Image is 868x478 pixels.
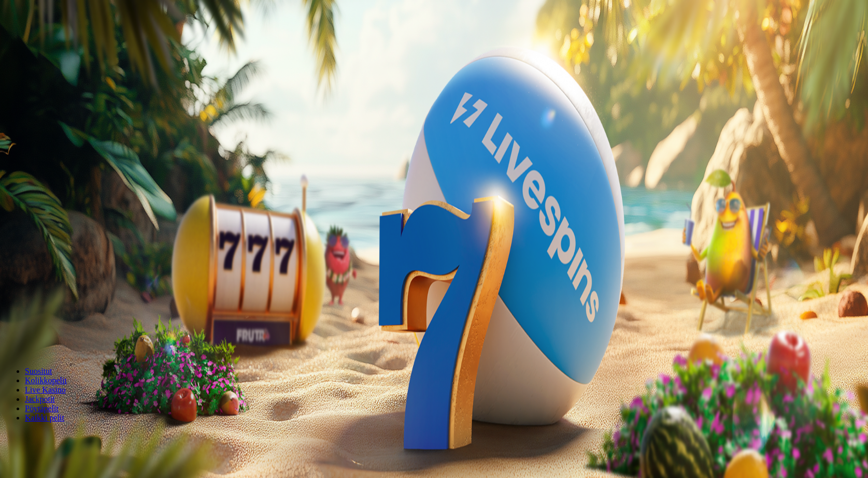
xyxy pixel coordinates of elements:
[25,413,64,422] a: Kaikki pelit
[25,385,66,394] a: Live Kasino
[25,395,55,403] a: Jackpotit
[4,349,864,423] nav: Lobby
[4,349,864,442] header: Lobby
[25,404,59,413] a: Pöytäpelit
[25,376,67,385] a: Kolikkopelit
[25,367,52,375] a: Suositut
